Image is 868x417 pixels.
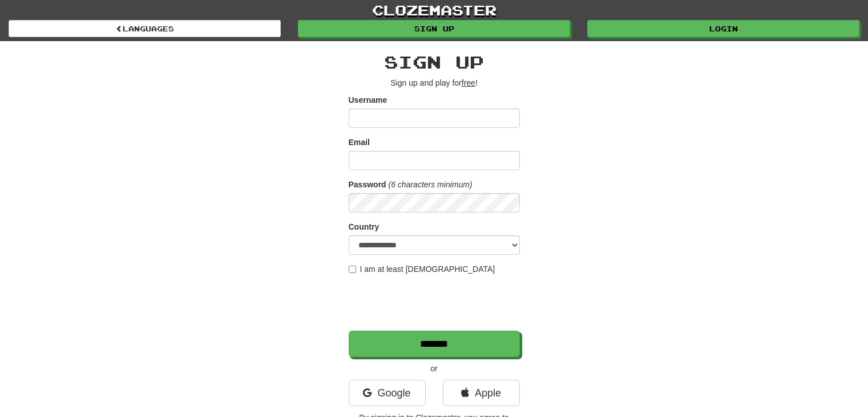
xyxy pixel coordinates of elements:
label: Country [349,221,380,232]
p: or [349,363,520,374]
a: Sign up [298,20,570,37]
em: (6 characters minimum) [389,180,473,189]
a: Login [587,20,859,37]
a: Apple [443,380,520,406]
iframe: reCAPTCHA [349,280,522,325]
input: I am at least [DEMOGRAPHIC_DATA] [349,266,356,273]
u: free [462,78,475,87]
a: Languages [9,20,281,37]
label: Email [349,137,370,148]
a: Google [349,380,426,406]
p: Sign up and play for ! [349,77,520,89]
label: Username [349,94,387,106]
label: I am at least [DEMOGRAPHIC_DATA] [349,263,495,275]
label: Password [349,179,386,190]
h2: Sign up [349,53,520,71]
